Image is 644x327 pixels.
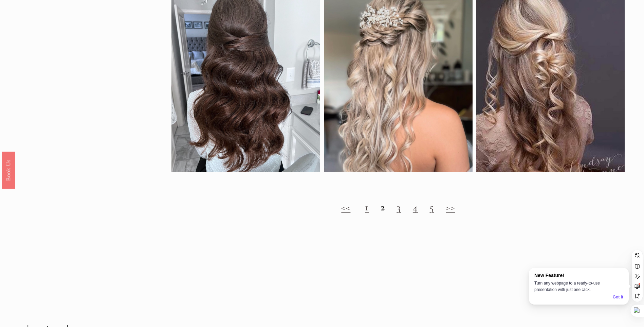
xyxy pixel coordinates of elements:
[341,201,350,213] a: <<
[397,201,401,213] a: 3
[429,201,434,213] a: 5
[446,201,455,213] a: >>
[413,201,418,213] a: 4
[381,201,385,213] strong: 2
[365,201,369,213] a: 1
[2,152,15,189] a: Book Us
